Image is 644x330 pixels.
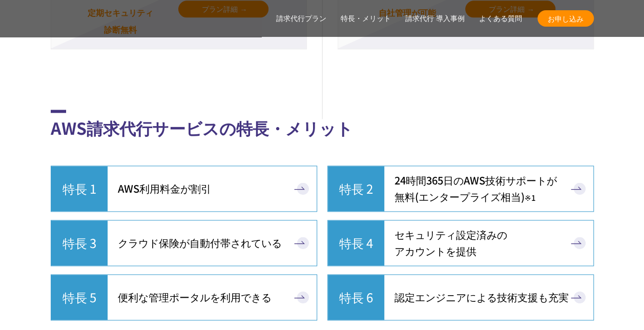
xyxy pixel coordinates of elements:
span: お申し込み [537,13,594,24]
h2: AWS請求代行サービスの特長・メリット [51,110,594,140]
span: AWS利用料金が割引 [118,180,211,197]
span: 特長 4 [328,220,384,265]
span: 便利な管理ポータルを利用 できる [118,289,272,305]
a: よくある質問 [479,13,522,24]
a: プラン詳細 [178,1,268,17]
span: プラン詳細 [202,4,245,14]
a: 特長 2 24時間365日のAWS技術サポートが無料(エンタープライズ相当)※1 [327,166,594,212]
small: ※1 [525,192,536,203]
a: 特長・メリット [341,13,391,24]
span: 特長 6 [328,275,384,320]
a: 特長 4 セキュリティ設定済みのアカウントを提供 [327,220,594,266]
span: 特長 1 [51,166,108,211]
a: 請求代行プラン [276,13,326,24]
a: 特長 3 クラウド保険が自動付帯されている [51,220,317,266]
a: プラン詳細 [465,1,555,17]
a: 特長 6 認定エンジニアによる技術支援も充実 [327,274,594,320]
a: 特長 1 AWS利用料金が割引 [51,166,317,212]
a: お申し込み [537,10,594,27]
span: 特長 5 [51,275,108,320]
span: セキュリティ設定済みの アカウントを提供 [394,226,507,259]
span: 認定エンジニアによる技術支援も充実 [394,289,569,305]
span: クラウド保険が自動付帯されている [118,235,282,251]
span: 特長 3 [51,220,108,265]
span: 特長 2 [328,166,384,211]
a: 特長 5 便利な管理ポータルを利用できる [51,274,317,320]
span: プラン詳細 [489,4,532,14]
a: 請求代行 導入事例 [405,13,465,24]
span: 24時間365日の AWS技術サポートが 無料 (エンタープライズ相当) [394,172,557,205]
